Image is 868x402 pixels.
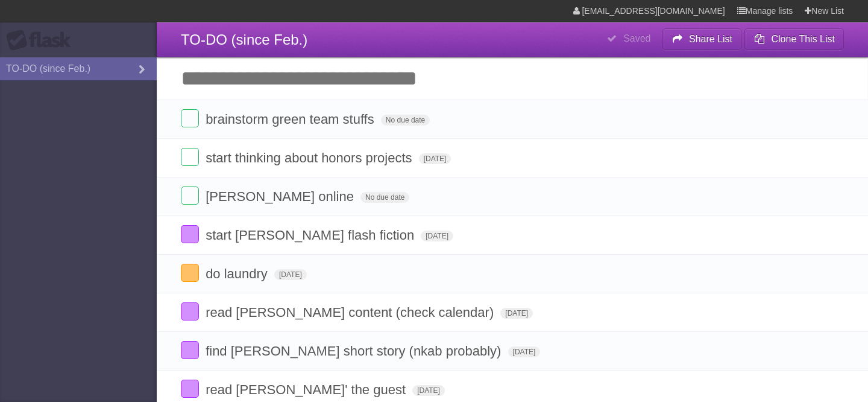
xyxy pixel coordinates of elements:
span: [DATE] [412,385,445,396]
label: Done [181,225,199,243]
span: No due date [360,192,409,203]
b: Share List [689,34,732,44]
span: start thinking about honors projects [206,150,415,165]
label: Done [181,302,199,321]
span: find [PERSON_NAME] short story (nkab probably) [206,343,504,359]
span: read [PERSON_NAME]' the guest [206,382,409,397]
b: Saved [623,33,650,43]
label: Done [181,264,199,282]
button: Clone This List [744,28,844,50]
span: [DATE] [421,231,453,241]
div: Flask [6,30,78,51]
span: brainstorm green team stuffs [206,112,377,127]
span: [DATE] [419,153,451,164]
label: Done [181,148,199,166]
button: Share List [662,28,742,50]
span: [PERSON_NAME] online [206,189,357,204]
label: Done [181,341,199,359]
span: TO-DO (since Feb.) [181,31,307,48]
span: do laundry [206,266,271,281]
span: [DATE] [508,346,541,357]
span: start [PERSON_NAME] flash fiction [206,228,417,243]
label: Done [181,109,199,127]
span: read [PERSON_NAME] content (check calendar) [206,305,497,320]
span: [DATE] [274,269,307,280]
label: Done [181,380,199,398]
b: Clone This List [771,34,835,44]
label: Done [181,187,199,205]
span: No due date [381,115,430,126]
span: [DATE] [500,308,533,319]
